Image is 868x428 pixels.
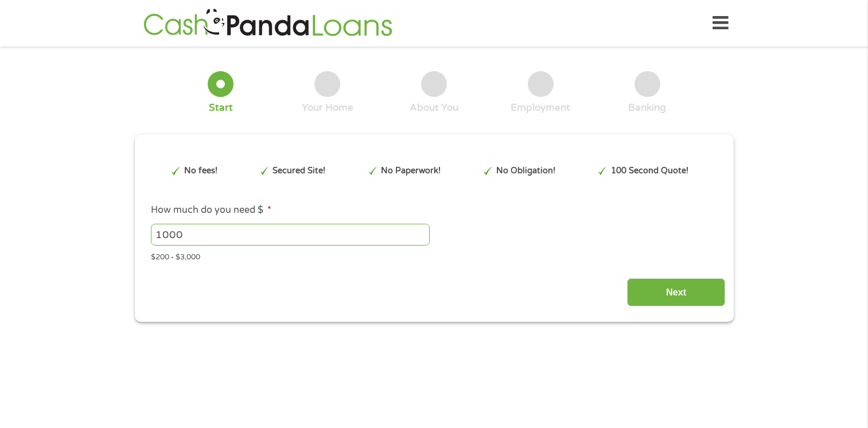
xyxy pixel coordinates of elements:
[496,165,555,177] p: No Obligation!
[381,165,441,177] p: No Paperwork!
[302,102,353,114] div: Your Home
[209,102,233,114] div: Start
[273,165,325,177] p: Secured Site!
[140,7,396,40] img: GetLoanNow Logo
[627,278,725,306] input: Next
[628,102,666,114] div: Banking
[151,204,271,216] label: How much do you need $
[410,102,458,114] div: About You
[184,165,217,177] p: No fees!
[611,165,688,177] p: 100 Second Quote!
[511,102,570,114] div: Employment
[151,248,717,263] div: $200 - $3,000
